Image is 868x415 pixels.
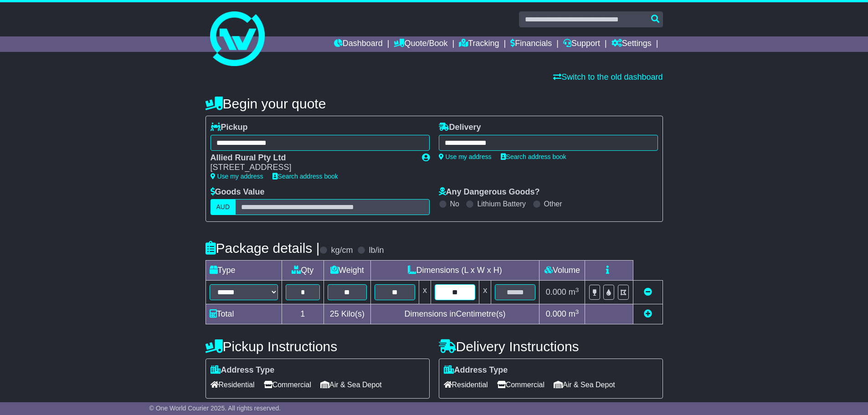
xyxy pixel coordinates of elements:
[444,378,488,392] span: Residential
[324,304,371,324] td: Kilo(s)
[510,36,552,52] a: Financials
[439,339,663,354] h4: Delivery Instructions
[569,309,579,318] span: m
[149,405,281,412] span: © One World Courier 2025. All rights reserved.
[211,173,263,180] a: Use my address
[205,339,430,354] h4: Pickup Instructions
[211,153,413,163] div: Allied Rural Pty Ltd
[334,36,383,52] a: Dashboard
[501,153,566,160] a: Search address book
[419,281,431,304] td: x
[211,378,255,392] span: Residential
[563,36,600,52] a: Support
[459,36,499,52] a: Tracking
[205,241,320,256] h4: Package details |
[211,199,236,215] label: AUD
[439,187,540,197] label: Any Dangerous Goods?
[546,287,566,297] span: 0.000
[544,200,562,208] label: Other
[450,200,459,208] label: No
[330,309,339,318] span: 25
[282,261,324,281] td: Qty
[272,173,338,180] a: Search address book
[370,304,539,324] td: Dimensions in Centimetre(s)
[479,281,491,304] td: x
[211,163,413,173] div: [STREET_ADDRESS]
[394,36,447,52] a: Quote/Book
[569,287,579,297] span: m
[264,378,311,392] span: Commercial
[324,261,371,281] td: Weight
[211,365,275,375] label: Address Type
[644,287,652,297] a: Remove this item
[575,308,579,315] sup: 3
[546,309,566,318] span: 0.000
[575,287,579,293] sup: 3
[611,36,652,52] a: Settings
[282,304,324,324] td: 1
[211,123,248,133] label: Pickup
[439,153,492,160] a: Use my address
[553,72,663,82] a: Switch to the old dashboard
[477,200,526,208] label: Lithium Battery
[644,309,652,318] a: Add new item
[320,378,382,392] span: Air & Sea Depot
[497,378,544,392] span: Commercial
[439,123,481,133] label: Delivery
[444,365,508,375] label: Address Type
[205,96,663,111] h4: Begin your quote
[539,261,585,281] td: Volume
[205,304,282,324] td: Total
[369,246,384,256] label: lb/in
[205,261,282,281] td: Type
[211,187,265,197] label: Goods Value
[370,261,539,281] td: Dimensions (L x W x H)
[331,246,353,256] label: kg/cm
[554,378,615,392] span: Air & Sea Depot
